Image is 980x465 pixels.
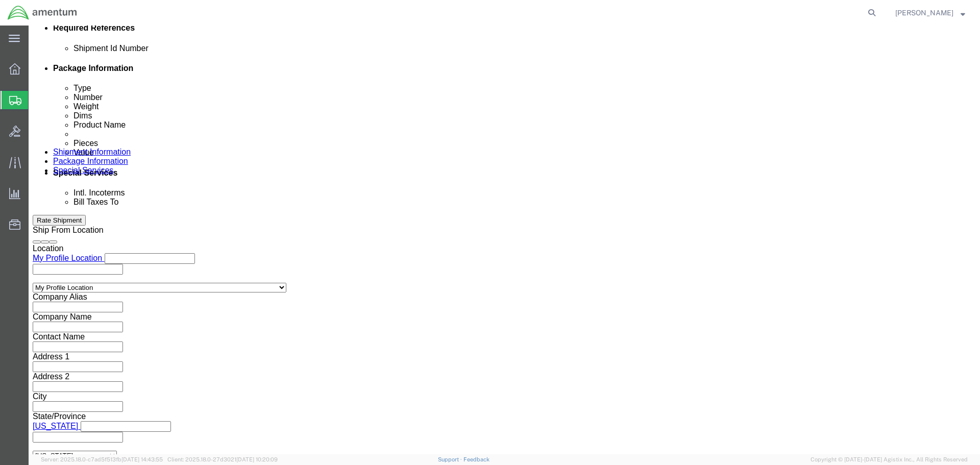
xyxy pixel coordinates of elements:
span: [DATE] 14:43:55 [121,456,163,462]
a: Feedback [463,456,489,462]
span: Server: 2025.18.0-c7ad5f513fb [41,456,163,462]
span: Copyright © [DATE]-[DATE] Agistix Inc., All Rights Reserved [811,455,968,464]
span: Client: 2025.18.0-27d3021 [167,456,278,462]
iframe: FS Legacy Container [29,26,980,454]
img: logo [7,5,78,20]
span: Ernesto Garcia [895,7,953,18]
button: [PERSON_NAME] [895,7,966,19]
a: Support [438,456,463,462]
span: [DATE] 10:20:09 [236,456,278,462]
